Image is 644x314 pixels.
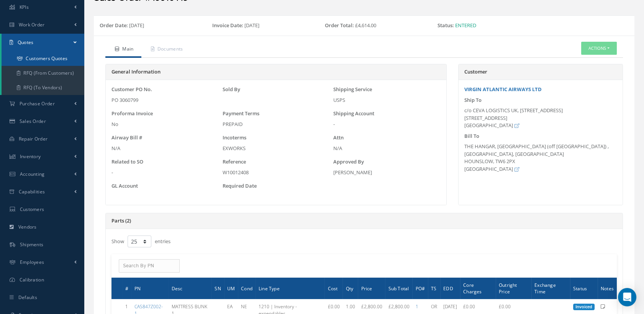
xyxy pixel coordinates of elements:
a: 1 [415,303,418,310]
span: - [111,169,113,176]
button: Actions [581,42,617,55]
a: Customers Quotes [2,51,84,66]
span: 1.00 [346,303,355,310]
span: £0.00 [499,303,511,310]
label: Attn [333,134,344,142]
div: EXWORKS [223,145,330,152]
span: Price [361,285,372,292]
div: N/A [333,145,441,152]
span: Employees [20,259,44,265]
span: Exchange Time [534,281,556,295]
div: Open Intercom Messenger [618,288,636,306]
span: £0.00 [463,303,475,310]
span: [DATE] [244,22,259,29]
span: SN [215,285,221,292]
label: Order Total: [325,22,354,29]
h5: Parts (2) [111,218,617,224]
label: Status: [438,22,454,29]
a: RFQ (To Vendors) [2,80,84,95]
span: Outright Price [499,281,517,295]
div: PO 3060799 [111,96,219,104]
label: Ship To [464,96,482,104]
span: £2,800.00 [361,303,382,310]
div: PREPAID [223,121,330,128]
a: Main [105,42,141,58]
label: Approved By [333,158,364,166]
span: £2,800.00 [388,303,409,310]
a: RFQ (From Customers) [2,66,84,80]
span: Accounting [20,171,45,177]
a: Quotes [2,34,84,51]
span: PO# [415,285,425,292]
span: Purchase Order [20,100,55,107]
span: Status [573,285,587,292]
span: Customers [20,206,44,213]
span: Vendors [18,224,37,230]
div: - [333,121,441,128]
div: c/o CEVA LOGISTICS UK, [STREET_ADDRESS] [STREET_ADDRESS] [GEOGRAPHIC_DATA] [464,107,617,129]
span: Repair Order [19,136,48,142]
div: USPS [333,96,441,104]
label: Invoice Date: [212,22,243,29]
div: N/A [111,145,219,152]
label: Proforma Invoice [111,110,153,118]
span: # [125,285,128,292]
span: Sales Order [20,118,46,124]
span: Capabilities [19,188,45,195]
h5: General Information [111,69,441,75]
h5: Customer [464,69,617,75]
span: Shipments [20,241,44,248]
div: W10012408 [223,169,330,177]
span: £4,614.00 [355,22,376,29]
span: Invoiced [573,304,595,311]
span: Cost [328,285,338,292]
span: Sub Total [388,285,409,292]
a: VIRGIN ATLANTIC AIRWAYS LTD [464,86,542,93]
label: Sold By [223,86,240,93]
span: Work Order [19,21,45,28]
label: Customer PO No. [111,86,152,93]
label: Incoterms [223,134,246,142]
span: Quotes [18,39,34,46]
label: Related to SO [111,158,143,166]
label: Shipping Service [333,86,372,93]
span: UM [227,285,235,292]
label: Required Date [223,182,257,190]
div: No [111,121,219,128]
label: Reference [223,158,246,166]
label: GL Account [111,182,138,190]
span: Qty [346,285,353,292]
label: Shipping Account [333,110,374,118]
span: Entered [455,22,476,29]
div: THE HANGAR, [GEOGRAPHIC_DATA] (off [GEOGRAPHIC_DATA]) , [GEOGRAPHIC_DATA], [GEOGRAPHIC_DATA] HOUN... [464,143,617,173]
label: Show [111,235,124,245]
span: EDD [443,285,453,292]
label: Bill To [464,132,479,140]
span: KPIs [20,4,29,10]
label: entries [155,235,170,245]
div: [PERSON_NAME] [333,169,441,177]
label: Order Date: [100,22,128,29]
span: Defaults [18,294,37,301]
span: Desc [172,285,183,292]
span: Line Type [259,285,280,292]
span: [DATE] [129,22,144,29]
a: Documents [141,42,191,58]
span: Inventory [20,153,41,160]
span: Cond [241,285,252,292]
span: Core Charges [463,281,482,295]
span: TS [431,285,436,292]
label: Airway Bill # [111,134,142,142]
span: Notes [601,285,614,292]
label: Payment Terms [223,110,259,118]
span: £0.00 [328,303,339,310]
span: Calibration [20,276,44,283]
input: Search By PN [119,259,180,273]
span: PN [134,285,141,292]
